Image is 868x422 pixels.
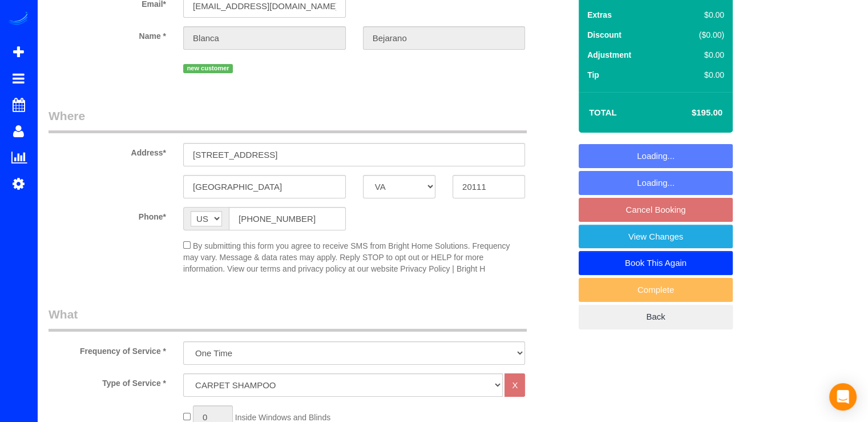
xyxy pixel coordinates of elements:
[40,26,175,42] label: Name *
[587,49,631,61] label: Adjustment
[40,373,175,389] label: Type of Service *
[49,108,527,133] legend: Where
[675,29,724,41] div: ($0.00)
[40,207,175,222] label: Phone*
[587,9,612,21] label: Extras
[657,108,722,118] h4: $195.00
[229,207,346,230] input: Phone*
[453,175,525,198] input: Zip Code*
[7,11,30,27] img: Automaid Logo
[363,26,526,50] input: Last Name*
[587,29,621,41] label: Discount
[675,69,724,81] div: $0.00
[587,69,599,81] label: Tip
[579,225,733,249] a: View Changes
[49,306,527,332] legend: What
[40,143,175,158] label: Address*
[183,241,510,273] span: By submitting this form you agree to receive SMS from Bright Home Solutions. Frequency may vary. ...
[183,26,346,50] input: First Name*
[183,64,233,73] span: new customer
[829,383,857,411] div: Open Intercom Messenger
[589,108,617,117] strong: Total
[579,251,733,275] a: Book This Again
[40,341,175,357] label: Frequency of Service *
[235,413,330,422] span: Inside Windows and Blinds
[579,305,733,329] a: Back
[675,9,724,21] div: $0.00
[183,175,346,198] input: City*
[675,49,724,61] div: $0.00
